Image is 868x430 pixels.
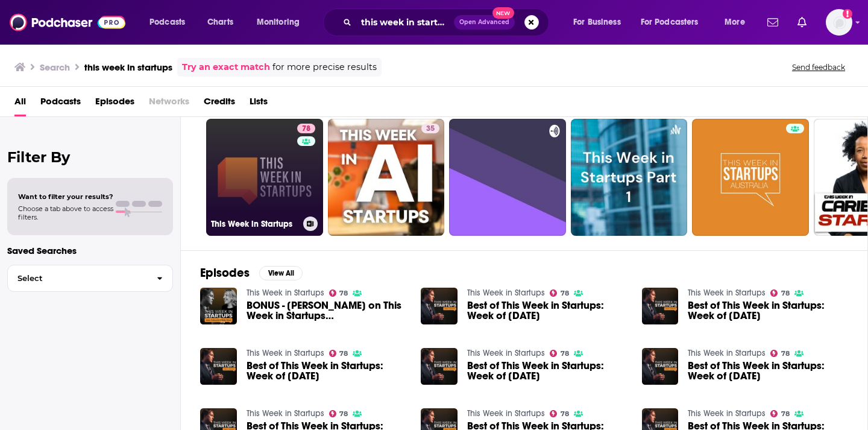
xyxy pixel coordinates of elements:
span: Best of This Week in Startups: Week of [DATE] [247,361,407,381]
a: EpisodesView All [200,265,303,280]
p: Saved Searches [7,245,173,256]
h3: Search [40,62,70,73]
button: Send feedback [788,62,849,72]
a: 78 [329,410,348,417]
a: This Week in Startups [467,408,545,419]
a: Best of This Week in Startups: Week of October 12th, 2020 [688,361,848,381]
a: Credits [204,92,235,116]
a: This Week in Startups [688,408,766,419]
a: 78 [329,289,348,297]
span: Charts [207,14,233,31]
span: For Podcasters [641,14,699,31]
a: This Week in Startups [467,288,545,298]
input: Search podcasts, credits, & more... [356,13,454,32]
button: open menu [248,13,315,32]
a: This Week in Startups [247,288,324,298]
span: 78 [561,351,569,356]
span: 78 [302,123,310,135]
a: 78 [770,289,790,297]
a: 35 [328,119,445,236]
button: View All [259,266,303,280]
img: BONUS - Jason on This Week in Startups Australia [200,288,237,324]
a: This Week in Startups [688,288,766,298]
span: Best of This Week in Startups: Week of [DATE] [688,300,848,321]
span: 78 [339,291,348,296]
div: Search podcasts, credits, & more... [335,8,561,36]
span: More [725,14,745,31]
a: This Week in Startups [247,348,324,358]
h2: Episodes [200,265,250,280]
button: open menu [565,13,636,32]
span: 35 [426,123,435,135]
a: 78 [550,350,569,357]
span: 78 [781,411,790,417]
button: open menu [716,13,760,32]
a: Show notifications dropdown [763,12,783,33]
a: 78This Week in Startups [206,119,323,236]
button: open menu [141,13,201,32]
span: Monitoring [257,14,300,31]
span: Networks [149,92,189,116]
a: Best of This Week in Startups: Week of September 14th, 2020 [467,361,627,381]
a: This Week in Startups [467,348,545,358]
a: Best of This Week in Startups: Week of November 30th, 2020 [247,361,407,381]
span: 78 [339,351,348,356]
a: Podcasts [40,92,81,116]
span: 78 [561,411,569,417]
img: Podchaser - Follow, Share and Rate Podcasts [10,11,125,34]
button: Select [7,265,173,292]
span: Best of This Week in Startups: Week of [DATE] [467,361,627,381]
span: Logged in as cmand-c [826,9,852,36]
span: 78 [781,291,790,296]
a: 78 [770,410,790,417]
button: Open AdvancedNew [454,15,515,30]
span: 78 [561,291,569,296]
a: Best of This Week in Startups: Week of November 9th, 2020 [467,300,627,321]
a: 35 [421,124,439,133]
span: BONUS - [PERSON_NAME] on This Week in Startups [GEOGRAPHIC_DATA] [247,300,407,321]
a: 78 [550,289,569,297]
a: 78 [297,124,315,133]
a: BONUS - Jason on This Week in Startups Australia [247,300,407,321]
img: Best of This Week in Startups: Week of September 21st, 2020 [642,288,679,324]
h3: This Week in Startups [211,219,298,229]
a: Lists [250,92,268,116]
a: 78 [329,350,348,357]
a: Charts [200,13,241,32]
a: Show notifications dropdown [793,12,811,33]
span: for more precise results [272,60,377,74]
button: open menu [633,13,716,32]
img: Best of This Week in Startups: Week of October 12th, 2020 [642,348,679,385]
span: Select [8,274,147,282]
a: This Week in Startups [688,348,766,358]
a: This Week in Startups [247,408,324,419]
a: Try an exact match [182,60,270,74]
span: For Business [573,14,621,31]
span: 78 [781,351,790,356]
a: All [14,92,26,116]
span: New [492,7,514,19]
svg: Add a profile image [843,9,852,19]
span: Best of This Week in Startups: Week of [DATE] [688,361,848,381]
a: 78 [550,410,569,417]
img: Best of This Week in Startups: Week of November 9th, 2020 [421,288,458,324]
button: Show profile menu [826,9,852,36]
img: Best of This Week in Startups: Week of September 14th, 2020 [421,348,458,385]
span: Open Advanced [459,19,509,25]
img: Best of This Week in Startups: Week of November 30th, 2020 [200,348,237,385]
h3: this week in startups [84,62,172,73]
span: Want to filter your results? [18,192,113,201]
h2: Filter By [7,148,173,166]
span: 78 [339,411,348,417]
